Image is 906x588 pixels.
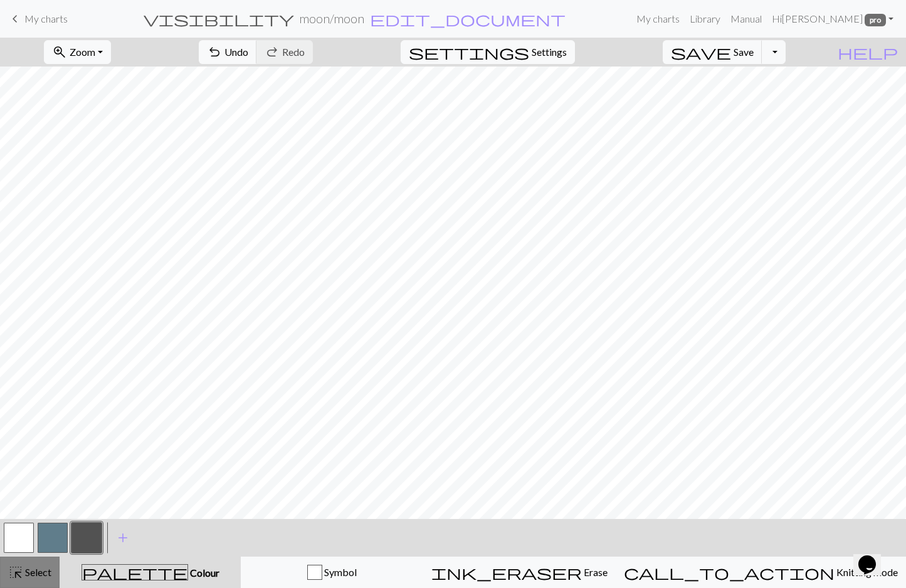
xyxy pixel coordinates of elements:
[409,43,529,61] span: settings
[532,45,567,60] span: Settings
[23,566,51,578] span: Select
[423,557,616,588] button: Erase
[725,6,767,31] a: Manual
[624,564,835,581] span: call_to_action
[8,564,23,581] span: highlight_alt
[115,529,130,547] span: add
[853,538,893,575] iframe: chat widget
[8,8,68,29] a: My charts
[322,566,357,578] span: Symbol
[616,557,906,588] button: Knitting mode
[685,6,725,31] a: Library
[663,40,762,64] button: Save
[82,564,187,581] span: palette
[207,43,222,61] span: undo
[370,10,566,28] span: edit_document
[582,566,608,578] span: Erase
[241,557,423,588] button: Symbol
[199,40,257,64] button: Undo
[188,567,219,579] span: Colour
[409,45,529,60] i: Settings
[734,46,754,58] span: Save
[44,40,111,64] button: Zoom
[865,14,886,26] span: pro
[52,43,67,61] span: zoom_in
[60,557,241,588] button: Colour
[671,43,731,61] span: save
[24,13,68,24] span: My charts
[767,6,898,31] a: Hi[PERSON_NAME] pro
[299,11,364,26] h2: moon / moon
[224,46,248,58] span: Undo
[70,46,95,58] span: Zoom
[8,10,23,28] span: keyboard_arrow_left
[838,43,898,61] span: help
[144,10,294,28] span: visibility
[835,566,898,578] span: Knitting mode
[631,6,685,31] a: My charts
[401,40,575,64] button: SettingsSettings
[431,564,582,581] span: ink_eraser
